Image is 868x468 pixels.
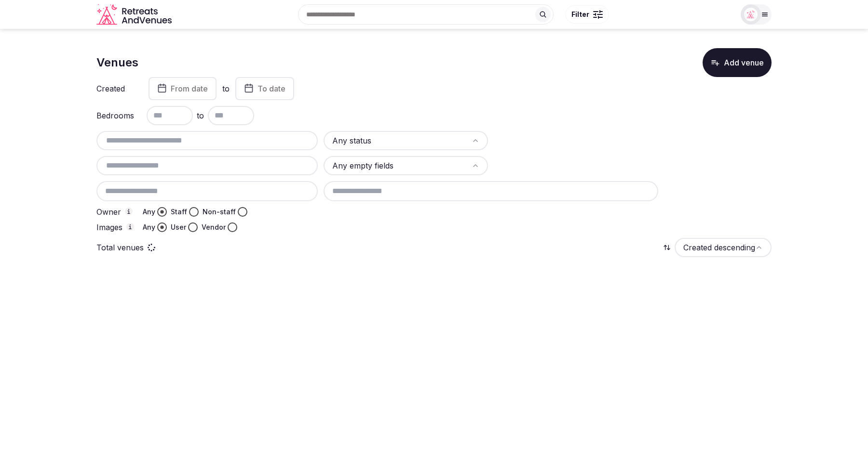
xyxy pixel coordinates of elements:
[171,84,208,93] span: From date
[235,77,294,100] button: To date
[96,208,135,216] label: Owner
[703,48,772,77] button: Add venue
[149,77,217,100] button: From date
[96,242,144,253] p: Total venues
[197,110,204,121] span: to
[96,112,135,119] label: Bedrooms
[96,54,138,71] h1: Venues
[744,8,758,21] img: Matt Grant Oakes
[203,207,236,217] label: Non-staff
[258,84,285,93] span: To date
[171,207,187,217] label: Staff
[96,4,174,26] svg: Retreats and Venues company logo
[571,10,589,19] span: Filter
[125,208,133,215] button: Owner
[96,4,174,26] a: Visit the homepage
[96,85,135,92] label: Created
[202,222,226,232] label: Vendor
[171,222,186,232] label: User
[143,222,155,232] label: Any
[143,207,155,217] label: Any
[126,223,134,231] button: Images
[565,5,609,24] button: Filter
[222,83,230,94] label: to
[96,223,135,232] label: Images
